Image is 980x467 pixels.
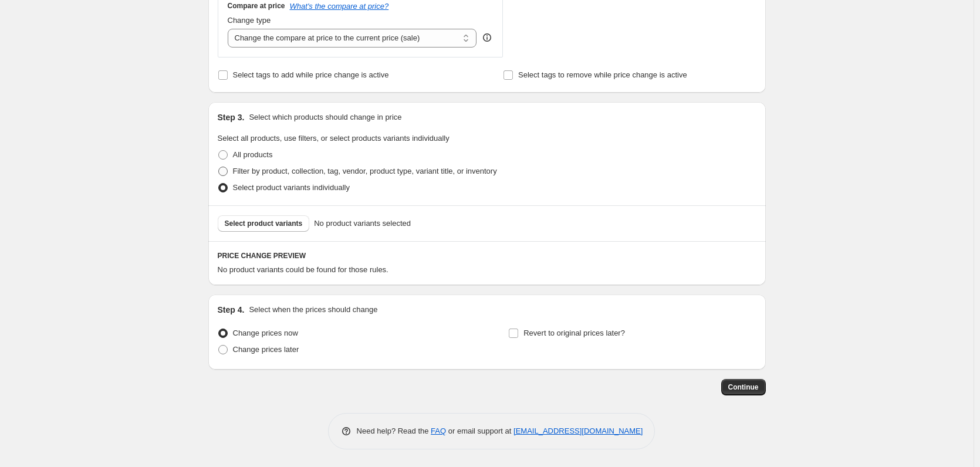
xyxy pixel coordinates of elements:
span: Filter by product, collection, tag, vendor, product type, variant title, or inventory [233,167,497,175]
p: Select when the prices should change [249,304,377,316]
span: Need help? Read the [357,427,431,435]
span: No product variants selected [314,218,411,229]
div: help [481,32,493,43]
h6: PRICE CHANGE PREVIEW [218,251,756,260]
span: All products [233,150,273,159]
button: Select product variants [218,215,310,232]
span: Change prices now [233,329,298,337]
span: Select tags to remove while price change is active [518,70,687,79]
span: No product variants could be found for those rules. [218,265,388,274]
span: Select all products, use filters, or select products variants individually [218,134,450,143]
h3: Compare at price [228,1,285,11]
a: FAQ [431,427,446,435]
button: Continue [721,379,766,395]
h2: Step 4. [218,304,245,316]
span: Select product variants [225,219,303,228]
span: Change type [228,16,271,25]
span: Continue [728,383,759,392]
span: or email support at [446,427,513,435]
h2: Step 3. [218,111,245,123]
p: Select which products should change in price [249,111,401,123]
span: Revert to original prices later? [523,329,625,337]
span: Select tags to add while price change is active [233,70,389,79]
a: [EMAIL_ADDRESS][DOMAIN_NAME] [513,427,643,435]
button: What's the compare at price? [290,2,389,11]
span: Select product variants individually [233,183,350,192]
span: Change prices later [233,345,299,354]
